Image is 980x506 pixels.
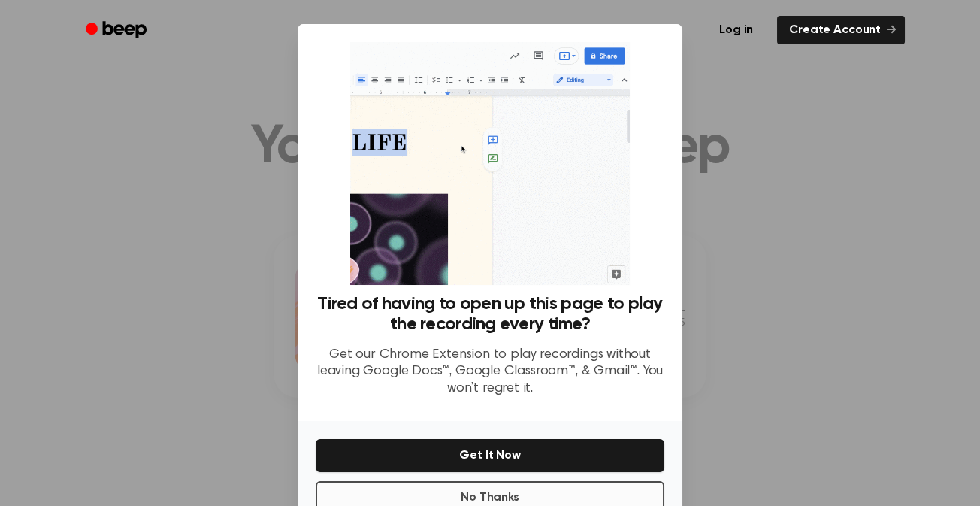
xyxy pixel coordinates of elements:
[316,294,664,335] h3: Tired of having to open up this page to play the recording every time?
[75,16,160,45] a: Beep
[704,13,768,47] a: Log in
[350,42,629,285] img: Beep extension in action
[316,439,664,472] button: Get It Now
[316,347,664,398] p: Get our Chrome Extension to play recordings without leaving Google Docs™, Google Classroom™, & Gm...
[777,16,905,44] a: Create Account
